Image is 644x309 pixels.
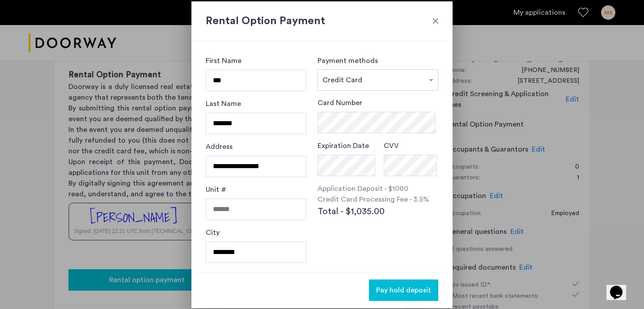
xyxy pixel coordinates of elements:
button: button [369,279,438,301]
h2: Rental Option Payment [206,13,438,29]
span: Pay hold deposit [376,285,431,296]
label: Card Number [318,97,362,108]
label: Unit # [206,184,226,195]
label: City [206,227,220,238]
p: Credit Card Processing Fee - 3.5% [318,194,438,205]
label: Expiration Date [318,140,369,151]
label: State [206,270,224,281]
p: Application Deposit - $1000 [318,183,438,194]
iframe: chat widget [606,273,635,300]
label: Last Name [206,98,241,109]
label: First Name [206,55,241,66]
label: Payment methods [318,57,378,64]
span: Credit Card [322,76,362,84]
span: Total - $1,035.00 [318,205,385,218]
label: CVV [384,140,399,151]
label: Address [206,141,233,152]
